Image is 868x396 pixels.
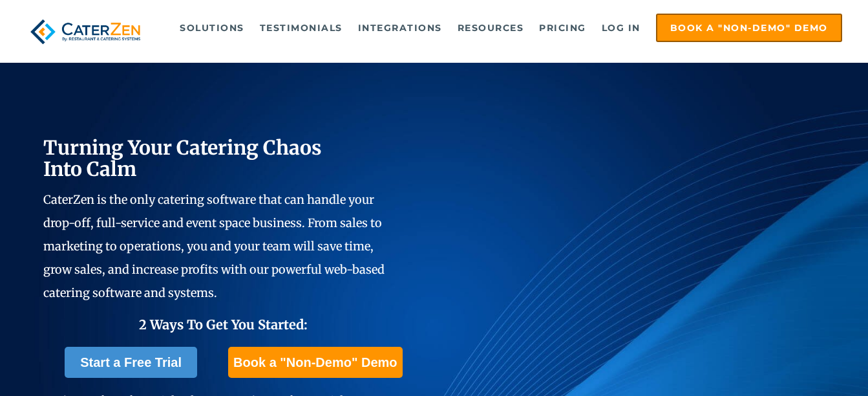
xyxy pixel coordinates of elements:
iframe: Help widget launcher [753,346,854,382]
span: CaterZen is the only catering software that can handle your drop-off, full-service and event spac... [43,192,385,300]
a: Solutions [173,15,251,41]
a: Book a "Non-Demo" Demo [656,14,842,42]
div: Navigation Menu [165,14,842,42]
a: Log in [595,15,647,41]
img: caterzen [26,14,144,50]
a: Integrations [352,15,449,41]
span: Turning Your Catering Chaos Into Calm [43,135,322,181]
a: Resources [451,15,531,41]
a: Start a Free Trial [65,347,197,378]
span: 2 Ways To Get You Started: [139,316,308,333]
a: Testimonials [253,15,349,41]
a: Book a "Non-Demo" Demo [228,347,402,378]
a: Pricing [533,15,593,41]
